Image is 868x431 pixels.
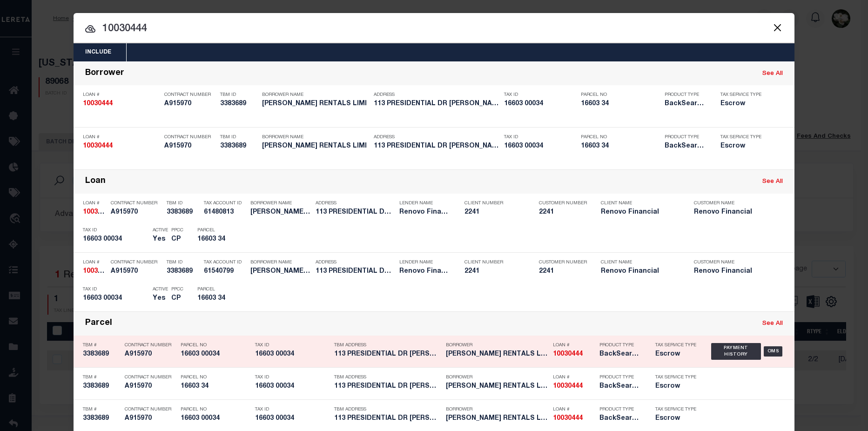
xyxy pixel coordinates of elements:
[464,260,525,265] p: Client Number
[399,209,451,216] h5: Renovo Financial
[204,268,246,276] h5: 61540799
[171,295,183,303] h5: CP
[250,209,311,216] h5: JOE JET RENTALS LIMI
[374,92,499,98] p: Address
[581,135,660,140] p: Parcel No
[125,350,176,358] h5: A915970
[153,236,167,243] h5: Yes
[374,100,499,108] h5: 113 PRESIDENTIAL DR SICKLERVILL...
[83,383,120,391] h5: 3383689
[197,236,239,243] h5: 16603 34
[83,135,160,140] p: Loan #
[83,343,120,348] p: TBM #
[83,407,120,412] p: TBM #
[446,343,548,348] p: Borrower
[504,142,576,150] h5: 16603 00034
[262,100,369,108] h5: JOE JET RENTALS LIMI
[553,375,595,380] p: Loan #
[111,260,162,265] p: Contract Number
[83,350,120,358] h5: 3383689
[262,92,369,98] p: Borrower Name
[762,71,783,77] a: See All
[255,375,330,380] p: Tax ID
[446,375,548,380] p: Borrower
[655,343,697,348] p: Tax Service Type
[334,350,441,358] h5: 113 PRESIDENTIAL DR SICKLERVILL...
[164,100,215,108] h5: A915970
[74,43,123,61] button: Include
[74,21,794,37] input: Start typing...
[334,415,441,423] h5: 113 PRESIDENTIAL DR SICKLERVILL...
[601,201,680,206] p: Client Name
[553,351,583,357] strong: 10030444
[665,100,707,108] h5: BackSearch,Escrow
[83,142,160,150] h5: 10030444
[171,287,183,292] p: PPCC
[446,415,548,423] h5: JOE JET RENTALS LIMI
[539,209,585,216] h5: 2241
[167,201,199,206] p: TBM ID
[539,201,587,206] p: Customer Number
[694,201,773,206] p: Customer Name
[694,268,773,276] h5: Renovo Financial
[167,260,199,265] p: TBM ID
[83,287,148,292] p: Tax ID
[539,268,585,276] h5: 2241
[711,343,761,360] div: Payment History
[83,209,106,216] h5: 10030444
[204,209,246,216] h5: 61480813
[446,383,548,391] h5: JOE JET RENTALS LIMI
[399,260,451,265] p: Lender Name
[83,236,148,243] h5: 16603 00034
[220,100,257,108] h5: 3383689
[167,268,199,276] h5: 3383689
[83,201,106,206] p: Loan #
[250,260,311,265] p: Borrower Name
[125,343,176,348] p: Contract Number
[83,92,160,98] p: Loan #
[665,92,707,98] p: Product Type
[220,135,257,140] p: TBM ID
[655,407,697,412] p: Tax Service Type
[255,350,330,358] h5: 16603 00034
[171,228,183,233] p: PPCC
[599,375,641,380] p: Product Type
[316,268,395,276] h5: 113 PRESIDENTIAL DR SICKLERVILL...
[255,415,330,423] h5: 16603 00034
[153,295,167,303] h5: Yes
[255,407,330,412] p: Tax ID
[504,135,576,140] p: Tax ID
[181,375,250,380] p: Parcel No
[171,236,183,243] h5: CP
[655,383,697,391] h5: Escrow
[255,343,330,348] p: Tax ID
[599,383,641,391] h5: BackSearch,Escrow
[85,68,124,79] div: Borrower
[83,101,113,107] strong: 10030444
[655,375,697,380] p: Tax Service Type
[665,142,707,150] h5: BackSearch,Escrow
[255,383,330,391] h5: 16603 00034
[601,209,680,216] h5: Renovo Financial
[250,201,311,206] p: Borrower Name
[553,415,583,422] strong: 10030444
[553,415,595,423] h5: 10030444
[655,350,697,358] h5: Escrow
[262,135,369,140] p: Borrower Name
[83,295,148,303] h5: 16603 00034
[655,415,697,423] h5: Escrow
[220,92,257,98] p: TBM ID
[83,268,113,275] strong: 10030444
[181,407,250,412] p: Parcel No
[601,268,680,276] h5: Renovo Financial
[762,321,783,327] a: See All
[83,143,113,149] strong: 10030444
[153,287,168,292] p: Active
[250,268,311,276] h5: JOE JET RENTALS LIMI
[720,142,767,150] h5: Escrow
[85,318,112,329] div: Parcel
[599,407,641,412] p: Product Type
[316,209,395,216] h5: 113 PRESIDENTIAL DR SICKLERVILL...
[446,407,548,412] p: Borrower
[111,268,162,276] h5: A915970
